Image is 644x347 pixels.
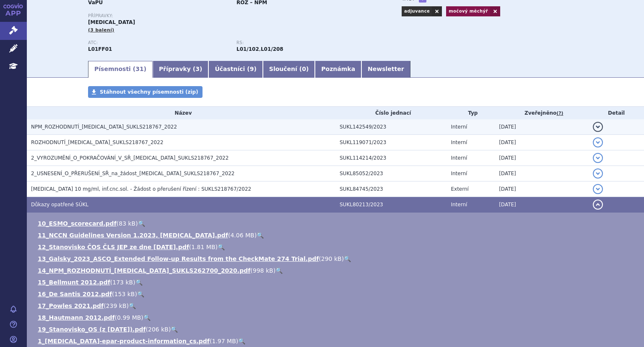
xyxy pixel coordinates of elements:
[38,326,146,333] a: 19_Stanovisko_OS (z [DATE]).pdf
[335,107,447,119] th: Číslo jednací
[27,107,335,119] th: Název
[495,166,589,181] td: [DATE]
[495,197,589,213] td: [DATE]
[495,135,589,150] td: [DATE]
[593,122,603,132] button: detail
[589,107,644,119] th: Detail
[171,326,178,333] a: 🔍
[335,135,447,150] td: SUKL119071/2023
[88,86,203,98] a: Stáhnout všechny písemnosti (zip)
[556,110,563,116] abbr: (?)
[38,267,250,274] a: 14_NPM_ROZHODNUTÍ_[MEDICAL_DATA]_SUKLS262700_2020.pdf
[261,46,283,52] strong: nivolumab k léčbě metastazujícího kolorektálního karcinomu
[451,124,467,130] span: Interní
[250,66,254,72] span: 9
[236,46,259,52] strong: nivolumab
[593,137,603,147] button: detail
[230,232,254,239] span: 4.06 MB
[119,220,135,227] span: 83 kB
[148,326,169,333] span: 206 kB
[100,89,198,95] span: Stáhnout všechny písemnosti (zip)
[38,337,636,345] li: ( )
[38,266,636,275] li: ( )
[257,232,264,239] a: 🔍
[31,186,251,192] span: Opdivo 10 mg/ml, inf.cnc.sol. - Žádost o přerušení řízení : SUKLS218767/2022
[451,186,468,192] span: Externí
[38,291,112,297] a: 16_De Santis 2012.pdf
[38,338,210,344] a: 1_[MEDICAL_DATA]-epar-product-information_cs.pdf
[495,150,589,166] td: [DATE]
[495,107,589,119] th: Zveřejněno
[135,279,143,286] a: 🔍
[38,255,636,263] li: ( )
[335,119,447,135] td: SUKL142549/2023
[31,202,88,208] span: Důkazy opatřené SÚKL
[137,291,144,297] a: 🔍
[321,255,342,262] span: 290 kB
[218,244,225,250] a: 🔍
[451,155,467,161] span: Interní
[335,197,447,213] td: SUKL80213/2023
[88,40,228,45] p: ATC:
[153,61,208,78] a: Přípravky (3)
[451,139,467,145] span: Interní
[38,313,636,322] li: ( )
[117,314,141,321] span: 0.99 MB
[335,181,447,197] td: SUKL84745/2023
[31,171,234,176] span: 2_USNESENÍ_O_PŘERUŠENÍ_SŘ_na_žádost_OPDIVO_SUKLS218767_2022
[315,61,361,78] a: Poznámka
[106,302,127,309] span: 239 kB
[38,278,636,287] li: ( )
[447,107,495,119] th: Typ
[31,155,229,161] span: 2_VYROZUMĚNÍ_O_POKRAČOVÁNÍ_V_SŘ_OPDIVO_SUKLS218767_2022
[88,13,385,18] p: Přípravky:
[344,255,351,262] a: 🔍
[495,119,589,135] td: [DATE]
[238,338,245,344] a: 🔍
[38,232,228,239] a: 11_NCCN Guidelines Version 1.2023, [MEDICAL_DATA].pdf
[335,166,447,181] td: SUKL85052/2023
[129,302,136,309] a: 🔍
[593,184,603,194] button: detail
[135,66,143,72] span: 31
[31,139,164,145] span: ROZHODNUTÍ_OPDIVO_SUKLS218767_2022
[143,314,151,321] a: 🔍
[593,168,603,179] button: detail
[402,6,432,16] a: adjuvance
[112,279,133,286] span: 173 kB
[38,325,636,334] li: ( )
[38,279,110,286] a: 15_Bellmunt 2012.pdf
[451,202,467,208] span: Interní
[38,290,636,298] li: ( )
[593,153,603,163] button: detail
[195,66,200,72] span: 3
[114,291,135,297] span: 153 kB
[302,66,306,72] span: 0
[38,314,115,321] a: 18_Hautmann 2012.pdf
[138,220,145,227] a: 🔍
[451,171,467,176] span: Interní
[191,244,215,250] span: 1.81 MB
[275,267,283,274] a: 🔍
[38,302,104,309] a: 17_Powles 2021.pdf
[236,40,377,45] p: RS:
[335,150,447,166] td: SUKL114214/2023
[88,27,114,33] span: (3 balení)
[208,61,262,78] a: Účastníci (9)
[88,46,112,52] strong: NIVOLUMAB
[446,6,490,16] a: močový měchýř
[38,302,636,310] li: ( )
[38,255,319,262] a: 13_Galsky_2023_ASCO_Extended Follow-up Results from the CheckMate 274 Trial.pdf
[31,124,177,130] span: NPM_ROZHODNUTÍ_OPDIVO_SUKLS218767_2022
[263,61,315,78] a: Sloučení (0)
[38,219,636,228] li: ( )
[236,40,385,53] div: ,
[38,220,117,227] a: 10_ESMO_scorecard.pdf
[593,200,603,210] button: detail
[212,338,236,344] span: 1.97 MB
[253,267,273,274] span: 998 kB
[88,61,153,78] a: Písemnosti (31)
[38,243,636,251] li: ( )
[38,244,189,250] a: 12_Stanovisko ČOS ČLS JEP ze dne [DATE].pdf
[38,231,636,239] li: ( )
